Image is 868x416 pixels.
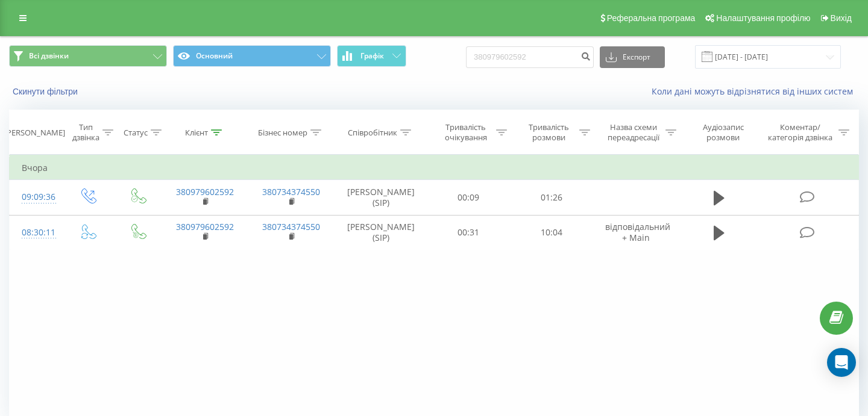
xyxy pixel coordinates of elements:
[173,45,331,67] button: Основний
[427,180,511,215] td: 00:09
[10,156,859,180] td: Вчора
[262,221,320,232] a: 380734374550
[348,128,397,138] div: Співробітник
[337,45,406,67] button: Графік
[607,13,696,23] span: Реферальна програма
[29,51,69,61] span: Всі дзвінки
[335,215,427,250] td: [PERSON_NAME] (SIP)
[765,122,835,143] div: Коментар/категорія дзвінка
[4,128,65,138] div: [PERSON_NAME]
[521,122,576,143] div: Тривалість розмови
[258,128,307,138] div: Бізнес номер
[510,180,593,215] td: 01:26
[466,46,594,68] input: Пошук за номером
[9,45,167,67] button: Всі дзвінки
[185,128,208,138] div: Клієнт
[9,86,84,97] button: Скинути фільтри
[510,215,593,250] td: 10:04
[262,186,320,197] a: 380734374550
[593,215,679,250] td: відповідальний + Main
[335,180,427,215] td: [PERSON_NAME] (SIP)
[176,186,234,197] a: 380979602592
[438,122,494,143] div: Тривалість очікування
[22,221,51,244] div: 08:30:11
[72,122,99,143] div: Тип дзвінка
[22,185,51,209] div: 09:09:36
[827,348,856,377] div: Open Intercom Messenger
[600,46,665,68] button: Експорт
[124,128,148,138] div: Статус
[176,221,234,232] a: 380979602592
[604,122,662,143] div: Назва схеми переадресації
[690,122,756,143] div: Аудіозапис розмови
[652,85,859,97] a: Коли дані можуть відрізнятися вiд інших систем
[831,13,852,23] span: Вихід
[360,52,384,60] span: Графік
[716,13,810,23] span: Налаштування профілю
[427,215,511,250] td: 00:31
